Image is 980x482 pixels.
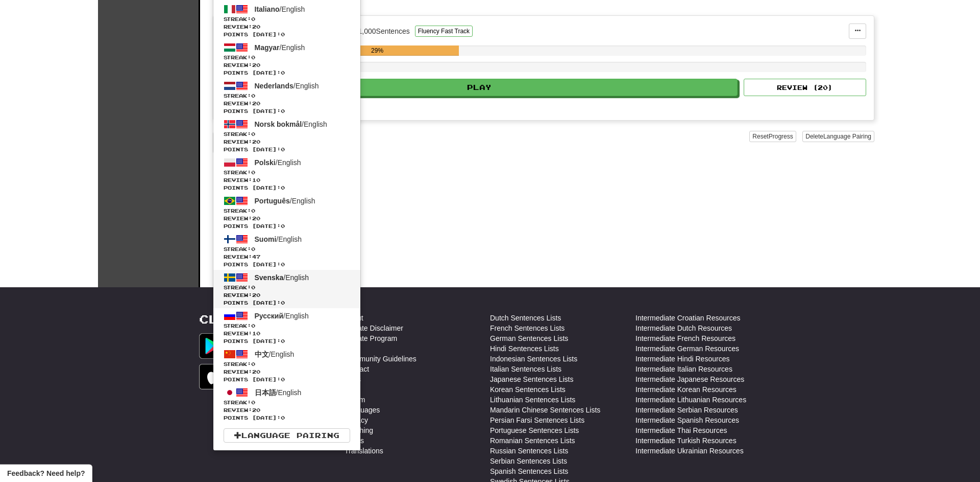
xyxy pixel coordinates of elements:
a: Intermediate Dutch Resources [635,323,732,333]
span: Points [DATE]: 0 [224,222,350,230]
span: 0 [251,361,255,367]
span: Streak: [224,169,350,176]
span: Suomi [255,235,277,243]
span: Points [DATE]: 0 [224,337,350,345]
div: 29% [296,45,459,56]
span: Polski [255,158,276,167]
span: / English [255,388,302,397]
span: 0 [251,323,255,329]
span: Review: 20 [224,368,350,376]
a: Languages [345,405,380,415]
span: Streak: [224,207,350,215]
a: Portuguese Sentences Lists [490,425,579,435]
a: Nederlands/EnglishStreak:0 Review:20Points [DATE]:0 [213,78,360,117]
a: Korean Sentences Lists [490,384,566,395]
span: Magyar [255,43,280,52]
span: Points [DATE]: 0 [224,69,350,77]
a: Polski/EnglishStreak:0 Review:10Points [DATE]:0 [213,155,360,193]
span: / English [255,43,305,52]
a: Romanian Sentences Lists [490,435,575,446]
a: Serbian Sentences Lists [490,456,567,466]
span: Points [DATE]: 0 [224,414,350,422]
div: 1,000 Sentences [358,26,410,36]
span: Streak: [224,15,350,23]
span: Streak: [224,54,350,61]
span: / English [255,5,305,13]
span: Points [DATE]: 0 [224,146,350,153]
span: 日本語 [255,388,276,397]
button: ResetProgress [749,131,796,142]
span: Review: 10 [224,330,350,337]
a: Dutch Sentences Lists [490,313,561,323]
a: Hindi Sentences Lists [490,343,559,354]
span: 0 [251,54,255,60]
span: Svenska [255,273,284,282]
span: 0 [251,284,255,290]
span: Review: 20 [224,406,350,414]
span: 0 [251,399,255,405]
span: Italiano [255,5,280,13]
span: Points [DATE]: 0 [224,31,350,38]
a: Mandarin Chinese Sentences Lists [490,405,600,415]
span: Points [DATE]: 0 [224,299,350,307]
span: 0 [251,16,255,22]
span: 0 [251,246,255,252]
span: Português [255,197,290,205]
img: Get it on Google Play [199,333,285,359]
span: Streak: [224,360,350,368]
a: Intermediate Lithuanian Resources [635,395,746,405]
a: Intermediate Spanish Resources [635,415,739,425]
a: Clozemaster [199,313,305,326]
span: Open feedback widget [7,468,85,478]
span: / English [255,350,295,358]
a: 中文/EnglishStreak:0 Review:20Points [DATE]:0 [213,347,360,385]
span: 中文 [255,350,269,358]
a: Italiano/EnglishStreak:0 Review:20Points [DATE]:0 [213,2,360,40]
span: Review: 20 [224,138,350,146]
span: Norsk bokmål [255,120,302,128]
span: / English [255,120,327,128]
a: Norsk bokmål/EnglishStreak:0 Review:20Points [DATE]:0 [213,117,360,155]
span: 0 [251,208,255,214]
a: Intermediate French Resources [635,333,736,343]
span: / English [255,158,301,167]
span: Review: 10 [224,176,350,184]
span: 0 [251,93,255,99]
a: German Sentences Lists [490,333,568,343]
a: Magyar/EnglishStreak:0 Review:20Points [DATE]:0 [213,40,360,78]
a: Language Pairing [224,428,350,443]
img: Get it on App Store [199,364,285,389]
span: Streak: [224,245,350,253]
a: Intermediate Ukrainian Resources [635,446,744,456]
span: / English [255,273,309,282]
span: Points [DATE]: 0 [224,184,350,192]
a: Persian Farsi Sentences Lists [490,415,584,425]
a: Intermediate Hindi Resources [635,354,729,364]
span: Русский [255,312,284,320]
a: Intermediate Thai Resources [635,425,727,435]
a: Affiliate Program [345,333,397,343]
span: / English [255,312,309,320]
a: Intermediate Turkish Resources [635,435,737,446]
span: 0 [251,169,255,175]
button: DeleteLanguage Pairing [802,131,874,142]
a: Japanese Sentences Lists [490,374,573,384]
a: Intermediate Japanese Resources [635,374,744,384]
button: Fluency Fast Track [415,26,473,37]
a: French Sentences Lists [490,323,565,333]
span: Points [DATE]: 0 [224,261,350,268]
a: 日本語/EnglishStreak:0 Review:20Points [DATE]:0 [213,385,360,423]
span: Points [DATE]: 0 [224,107,350,115]
a: Intermediate Serbian Resources [635,405,738,415]
a: Lithuanian Sentences Lists [490,395,575,405]
span: Streak: [224,92,350,100]
a: Suomi/EnglishStreak:0 Review:47Points [DATE]:0 [213,232,360,270]
span: 0 [251,131,255,137]
span: / English [255,82,319,90]
a: Indonesian Sentences Lists [490,354,577,364]
a: Community Guidelines [345,354,416,364]
span: Points [DATE]: 0 [224,376,350,383]
a: Affiliate Disclaimer [345,323,403,333]
span: Review: 20 [224,100,350,107]
a: Spanish Sentences Lists [490,466,568,476]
